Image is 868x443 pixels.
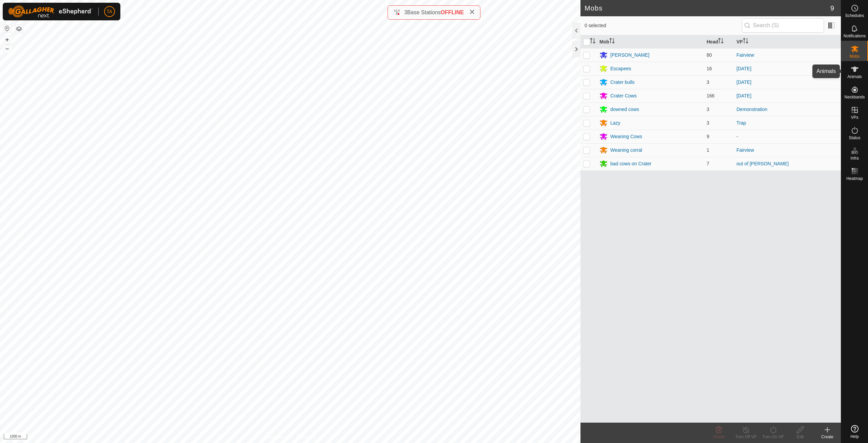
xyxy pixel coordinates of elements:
p-sorticon: Activate to sort [743,39,748,44]
div: Crater Cows [610,92,637,99]
span: TA [107,8,113,15]
span: Animals [847,75,862,79]
img: Gallagher Logo [8,5,93,18]
a: Contact Us [297,434,317,440]
button: Reset Map [3,24,11,33]
a: Help [841,422,868,441]
a: [DATE] [736,66,751,71]
span: Infra [850,156,859,160]
h2: Mobs [585,4,830,12]
div: Turn Off VP [732,434,759,440]
div: Lazy [610,119,620,127]
th: VP [734,35,841,49]
span: Status [849,136,860,140]
span: 3 [707,120,709,126]
button: Map Layers [15,25,23,33]
p-sorticon: Activate to sort [590,39,595,44]
span: 3 [404,10,407,15]
span: 3 [707,107,709,112]
span: 9 [830,3,834,13]
div: Weaning corral [610,147,642,154]
div: Edit [787,434,814,440]
button: – [3,44,11,53]
a: Trap [736,120,746,126]
div: [PERSON_NAME] [610,52,649,59]
span: 166 [707,93,714,98]
div: downed cows [610,106,639,113]
input: Search (S) [742,18,824,33]
span: 16 [707,66,712,71]
a: Fairview [736,52,754,58]
div: Create [814,434,841,440]
p-sorticon: Activate to sort [609,39,615,44]
div: bad cows on Crater [610,160,651,167]
span: OFFLINE [441,10,464,15]
span: Base Stations [407,10,441,15]
span: 9 [707,134,709,139]
a: [DATE] [736,93,751,98]
span: 1 [707,147,709,153]
span: Mobs [850,54,860,58]
a: out of [PERSON_NAME] [736,161,789,166]
div: Escapees [610,65,631,72]
div: Weaning Cows [610,133,642,140]
th: Mob [597,35,704,49]
span: 80 [707,52,712,58]
div: Turn On VP [759,434,787,440]
span: 7 [707,161,709,166]
a: Demonstration [736,107,767,112]
span: Neckbands [844,95,865,99]
p-sorticon: Activate to sort [718,39,724,44]
span: Help [850,435,859,439]
span: VPs [851,115,858,119]
span: Schedules [845,14,864,18]
div: Crater bulls [610,79,635,86]
th: Head [704,35,734,49]
span: 0 selected [585,22,742,29]
a: Privacy Policy [263,434,289,440]
a: Fairview [736,147,754,153]
span: Heatmap [846,177,863,181]
a: [DATE] [736,79,751,85]
span: Notifications [844,34,866,38]
button: + [3,36,11,44]
span: Delete [713,435,725,439]
td: - [734,130,841,143]
span: 3 [707,79,709,85]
